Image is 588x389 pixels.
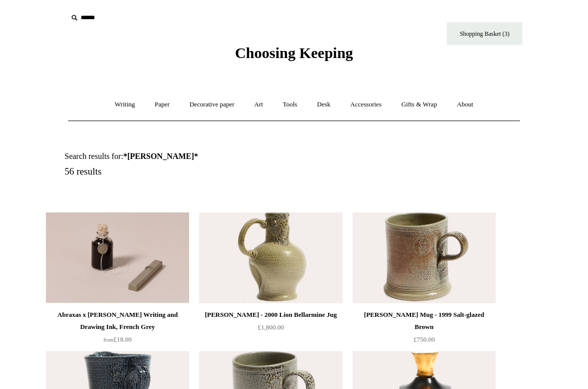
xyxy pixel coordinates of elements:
h5: 56 results [65,166,306,178]
div: [PERSON_NAME] - 2000 Lion Bellarmine Jug [202,309,340,321]
span: £1,800.00 [258,323,284,331]
a: Writing [106,91,144,118]
h1: Search results for: [65,151,306,161]
a: Steve Harrison - 2000 Lion Bellarmine Jug Steve Harrison - 2000 Lion Bellarmine Jug [199,212,342,303]
strong: *[PERSON_NAME]* [123,152,198,160]
a: About [448,91,483,118]
img: Steve Harrison Mug - 1999 Salt-glazed Brown [352,212,496,303]
img: Abraxas x Steve Harrison Writing and Drawing Ink, French Grey [46,212,189,303]
span: £18.00 [103,336,132,343]
span: Choosing Keeping [235,44,353,61]
a: [PERSON_NAME] Mug - 1999 Salt-glazed Brown £750.00 [352,309,496,350]
a: Gifts & Wrap [392,91,446,118]
a: Desk [308,91,340,118]
img: Steve Harrison - 2000 Lion Bellarmine Jug [199,212,342,303]
a: Abraxas x [PERSON_NAME] Writing and Drawing Ink, French Grey from£18.00 [46,309,189,350]
span: £750.00 [414,336,435,343]
a: Art [245,91,272,118]
a: Shopping Basket (3) [447,22,522,45]
a: Paper [146,91,179,118]
a: Steve Harrison Mug - 1999 Salt-glazed Brown Steve Harrison Mug - 1999 Salt-glazed Brown [352,212,496,303]
a: Abraxas x Steve Harrison Writing and Drawing Ink, French Grey Abraxas x Steve Harrison Writing an... [46,212,189,303]
a: Choosing Keeping [235,52,353,60]
a: Decorative paper [181,91,244,118]
div: Abraxas x [PERSON_NAME] Writing and Drawing Ink, French Grey [48,309,187,333]
span: from [103,337,113,343]
a: Tools [274,91,307,118]
div: [PERSON_NAME] Mug - 1999 Salt-glazed Brown [355,309,493,333]
a: [PERSON_NAME] - 2000 Lion Bellarmine Jug £1,800.00 [199,309,342,350]
a: Accessories [341,91,391,118]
